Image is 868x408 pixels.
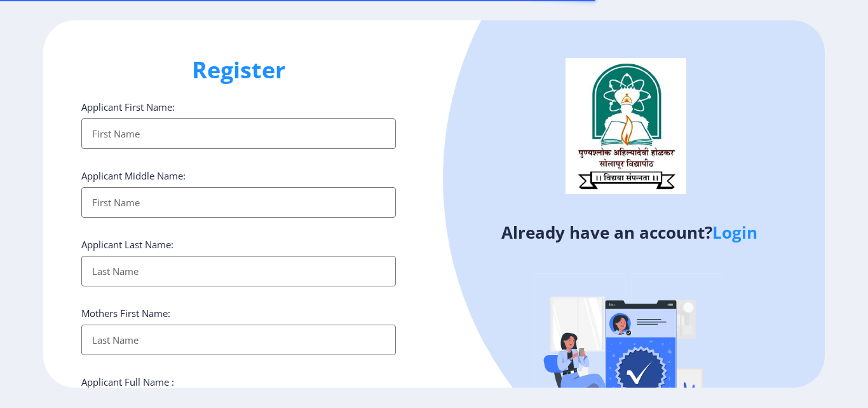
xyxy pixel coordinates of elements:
[81,118,396,149] input: First Name
[81,238,173,251] label: Applicant Last Name:
[81,101,175,113] label: Applicant First Name:
[81,325,396,355] input: Last Name
[81,55,396,85] h1: Register
[81,376,174,401] label: Applicant Full Name : (As on marksheet)
[566,58,686,194] img: logo
[81,307,170,320] label: Mothers First Name:
[81,169,186,182] label: Applicant Middle Name:
[81,256,396,286] input: Last Name
[81,187,396,218] input: First Name
[712,221,757,244] a: Login
[444,222,815,243] h4: Already have an account?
